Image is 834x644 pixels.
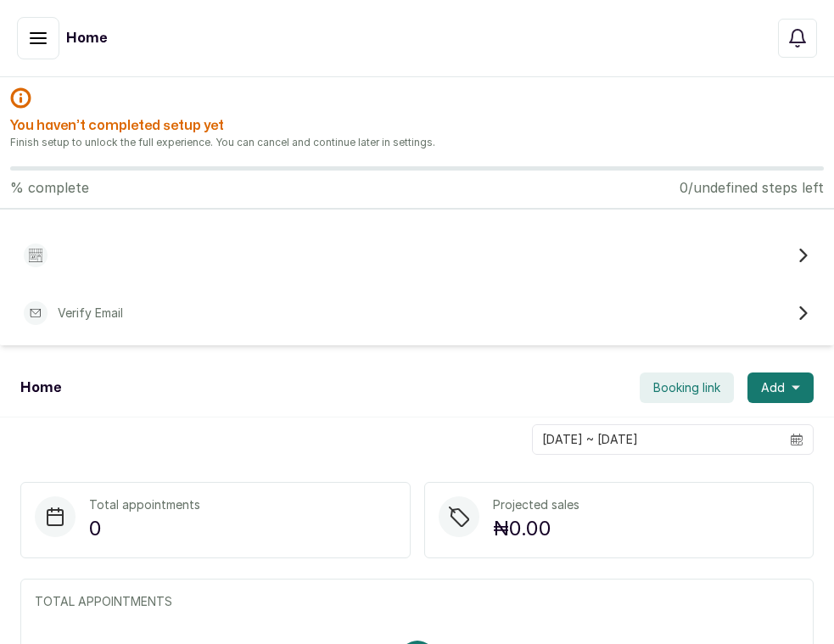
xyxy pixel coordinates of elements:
p: TOTAL APPOINTMENTS [35,593,799,610]
svg: calendar [791,434,803,445]
p: ₦0.00 [493,513,579,544]
button: Booking link [640,372,734,403]
p: Projected sales [493,496,579,513]
p: Finish setup to unlock the full experience. You can cancel and continue later in settings. [10,136,824,149]
h1: Home [20,378,61,398]
p: Verify Email [58,305,123,322]
input: Select date [533,425,781,454]
p: Total appointments [89,496,200,513]
span: Add [761,379,785,396]
h2: You haven’t completed setup yet [10,115,824,136]
p: 0 [89,513,200,544]
button: Add [747,372,814,403]
h1: Home [66,28,107,48]
p: 0/undefined steps left [680,177,824,198]
p: % complete [10,177,89,198]
span: Booking link [653,379,720,396]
